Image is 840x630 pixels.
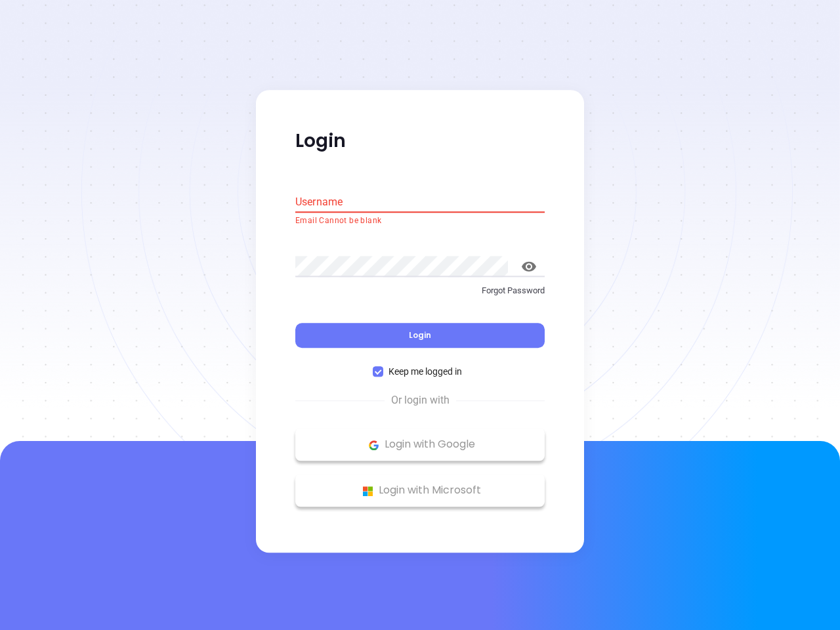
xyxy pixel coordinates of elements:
img: Microsoft Logo [360,483,376,499]
button: Login [295,324,545,348]
img: Google Logo [366,437,382,453]
button: toggle password visibility [513,251,545,282]
p: Login [295,129,545,153]
span: Login [409,330,431,341]
p: Login with Google [302,435,538,455]
button: Microsoft Logo Login with Microsoft [295,474,545,507]
a: Forgot Password [295,284,545,308]
p: Forgot Password [295,284,545,297]
button: Google Logo Login with Google [295,429,545,461]
p: Login with Microsoft [302,481,538,501]
span: Keep me logged in [383,365,467,379]
span: Or login with [385,393,456,409]
p: Email Cannot be blank [295,215,545,228]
